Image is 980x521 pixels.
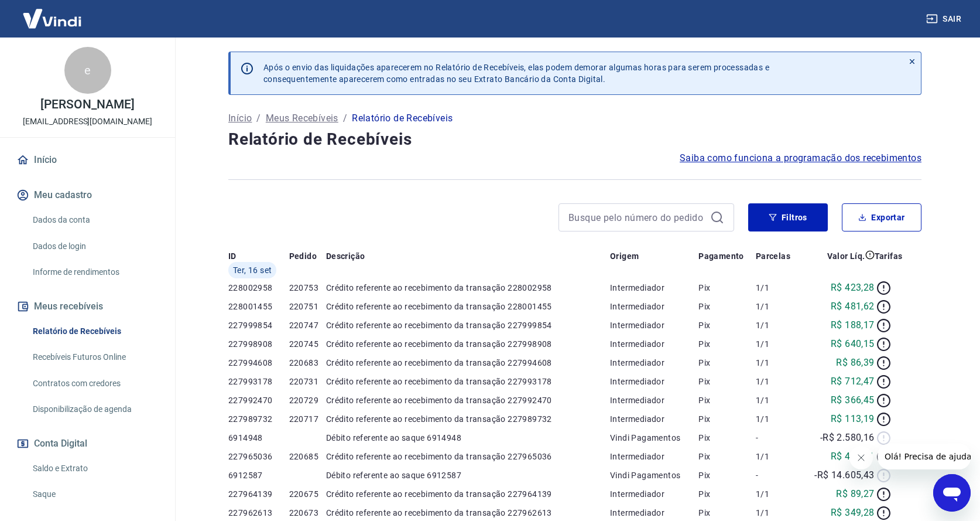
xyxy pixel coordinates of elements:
p: Crédito referente ao recebimento da transação 227993178 [326,376,610,387]
p: Intermediador [610,319,698,331]
p: 6914948 [228,432,289,444]
a: Contratos com credores [28,372,161,396]
p: Origem [610,250,639,262]
a: Saque [28,482,161,506]
p: 220747 [289,319,326,331]
p: Crédito referente ao recebimento da transação 228002958 [326,282,610,294]
a: Disponibilização de agenda [28,397,161,421]
a: Dados de login [28,234,161,258]
p: 228002958 [228,282,289,294]
p: R$ 423,28 [831,281,875,295]
p: Relatório de Recebíveis [352,111,453,125]
h4: Relatório de Recebíveis [228,128,921,151]
p: Intermediador [610,507,698,519]
p: Pix [698,488,756,500]
p: Valor Líq. [827,250,865,262]
p: Intermediador [610,451,698,462]
p: Descrição [326,250,365,262]
p: Pix [698,357,756,369]
p: Vindi Pagamentos [610,469,698,481]
p: 1/1 [756,301,799,312]
a: Relatório de Recebíveis [28,319,161,343]
p: 220683 [289,357,326,369]
p: Pix [698,394,756,406]
p: R$ 349,28 [831,506,875,520]
p: 220675 [289,488,326,500]
p: R$ 481,62 [831,299,875,314]
p: 220753 [289,282,326,294]
span: Ter, 16 set [233,264,272,276]
p: - [756,469,799,481]
p: 227999854 [228,319,289,331]
img: Vindi [14,1,90,36]
p: 227993178 [228,376,289,387]
p: Crédito referente ao recebimento da transação 227998908 [326,338,610,350]
p: Crédito referente ao recebimento da transação 227992470 [326,394,610,406]
p: Pix [698,507,756,519]
p: Pix [698,451,756,462]
a: Início [14,147,161,173]
p: 220717 [289,413,326,425]
p: - [756,432,799,444]
p: [PERSON_NAME] [40,98,134,111]
p: Meus Recebíveis [266,111,338,125]
p: 220731 [289,376,326,387]
p: Pix [698,319,756,331]
p: / [343,111,347,125]
iframe: Fechar mensagem [849,446,873,469]
p: 1/1 [756,451,799,462]
p: 1/1 [756,357,799,369]
button: Sair [924,8,966,30]
iframe: Botão para abrir a janela de mensagens [933,474,971,512]
p: 1/1 [756,394,799,406]
p: 220729 [289,394,326,406]
p: 227965036 [228,451,289,462]
p: Débito referente ao saque 6912587 [326,469,610,481]
p: R$ 712,47 [831,374,875,389]
a: Saldo e Extrato [28,457,161,481]
p: Intermediador [610,488,698,500]
a: Início [228,111,252,125]
p: Pix [698,432,756,444]
p: 1/1 [756,507,799,519]
p: R$ 86,39 [836,356,874,370]
p: Pix [698,376,756,387]
p: Pix [698,413,756,425]
p: Pedido [289,250,317,262]
p: Pix [698,282,756,294]
button: Meu cadastro [14,182,161,208]
p: 228001455 [228,301,289,312]
a: Recebíveis Futuros Online [28,345,161,369]
button: Filtros [748,203,828,231]
p: Intermediador [610,357,698,369]
p: Parcelas [756,250,790,262]
p: 1/1 [756,376,799,387]
p: R$ 402,11 [831,450,875,464]
p: Crédito referente ao recebimento da transação 227965036 [326,451,610,462]
a: Saiba como funciona a programação dos recebimentos [680,151,921,165]
p: Crédito referente ao recebimento da transação 227962613 [326,507,610,519]
p: 1/1 [756,338,799,350]
p: 220673 [289,507,326,519]
p: Intermediador [610,376,698,387]
p: 227962613 [228,507,289,519]
p: 227989732 [228,413,289,425]
button: Exportar [842,203,921,231]
p: R$ 89,27 [836,487,874,501]
p: Crédito referente ao recebimento da transação 227994608 [326,357,610,369]
p: 1/1 [756,282,799,294]
p: Pix [698,301,756,312]
p: 1/1 [756,319,799,331]
p: 6912587 [228,469,289,481]
span: Olá! Precisa de ajuda? [7,8,98,18]
p: R$ 188,17 [831,318,875,332]
p: Pix [698,469,756,481]
p: -R$ 14.605,43 [814,468,874,482]
p: R$ 366,45 [831,393,875,407]
p: Crédito referente ao recebimento da transação 227964139 [326,488,610,500]
p: Tarifas [875,250,903,262]
p: / [256,111,261,125]
p: Pix [698,338,756,350]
